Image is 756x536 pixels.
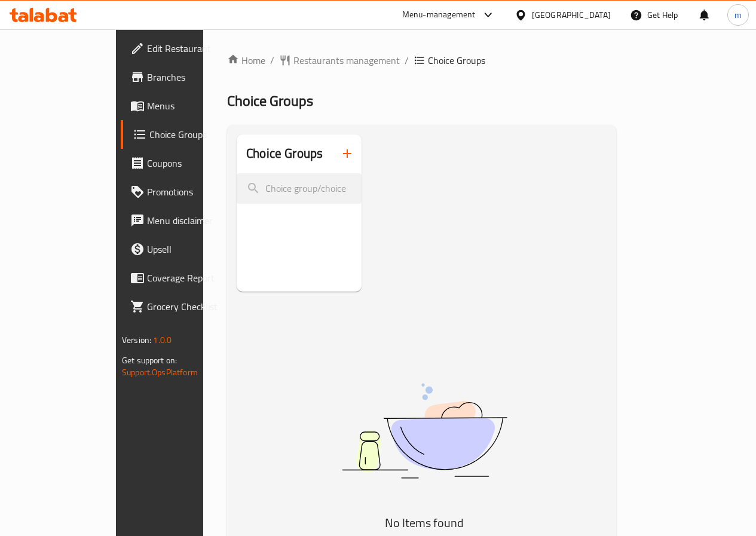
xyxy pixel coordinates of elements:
span: Grocery Checklist [147,299,232,314]
h2: Choice Groups [246,145,323,163]
a: Restaurants management [279,53,400,68]
span: Edit Restaurant [147,41,232,56]
div: Menu-management [402,8,476,22]
span: Choice Groups [227,87,313,114]
a: Edit Restaurant [121,34,242,63]
nav: breadcrumb [227,53,616,68]
a: Upsell [121,235,242,264]
span: Coverage Report [147,271,232,285]
li: / [405,53,409,68]
img: dish.svg [275,351,574,510]
span: Upsell [147,242,232,256]
span: Branches [147,70,232,84]
div: [GEOGRAPHIC_DATA] [532,8,611,22]
span: Promotions [147,185,232,199]
span: Menus [147,99,232,113]
span: 1.0.0 [153,332,172,348]
a: Home [227,53,265,68]
a: Grocery Checklist [121,292,242,321]
input: search [237,173,362,204]
span: Menu disclaimer [147,213,232,228]
a: Support.OpsPlatform [122,365,198,380]
a: Menus [121,91,242,120]
span: Restaurants management [293,53,400,68]
a: Choice Groups [121,120,242,149]
a: Branches [121,63,242,91]
span: Coupons [147,156,232,170]
a: Promotions [121,177,242,206]
span: m [734,8,742,22]
span: Choice Groups [149,127,232,142]
h5: No Items found [275,513,574,532]
span: Get support on: [122,353,177,368]
a: Coverage Report [121,264,242,292]
span: Version: [122,332,151,348]
span: Choice Groups [428,53,485,68]
li: / [270,53,274,68]
a: Menu disclaimer [121,206,242,235]
a: Coupons [121,149,242,177]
